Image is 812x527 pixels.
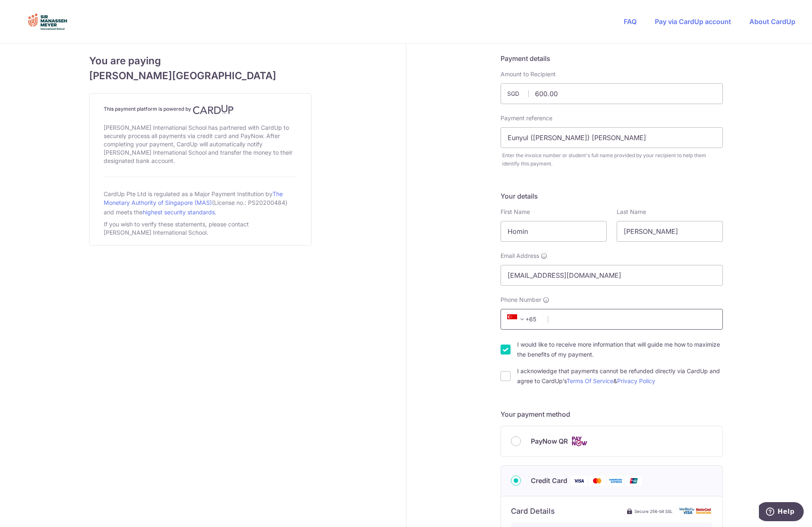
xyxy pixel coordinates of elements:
[625,476,642,486] img: Union Pay
[501,191,723,201] h5: Your details
[501,114,552,122] label: Payment reference
[531,476,567,486] span: Credit Card
[501,296,541,304] span: Phone Number
[531,436,568,446] span: PayNow QR
[511,436,712,447] div: PayNow QR Cards logo
[501,70,556,78] label: Amount to Recipient
[517,366,723,386] label: I acknowledge that payments cannot be refunded directly via CardUp and agree to CardUp’s &
[749,17,795,26] a: About CardUp
[517,340,723,359] label: I would like to receive more information that will guide me how to maximize the benefits of my pa...
[501,265,723,286] input: Email address
[607,476,624,486] img: American Express
[571,436,588,447] img: Cards logo
[505,314,542,324] span: +65
[624,17,637,26] a: FAQ
[759,502,804,523] iframe: Opens a widget where you can find more information
[511,476,712,486] div: Credit Card Visa Mastercard American Express Union Pay
[143,209,215,216] a: highest security standards
[501,83,723,104] input: Payment amount
[566,377,613,384] a: Terms Of Service
[507,314,527,324] span: +65
[501,221,607,242] input: First name
[502,151,723,168] div: Enter the invoice number or student's full name provided by your recipient to help them identify ...
[104,104,297,114] h4: This payment platform is powered by
[635,508,673,515] span: Secure 256-bit SSL
[104,187,297,219] div: CardUp Pte Ltd is regulated as a Major Payment Institution by (License no.: PS20200484) and meets...
[501,252,539,260] span: Email Address
[104,122,297,167] div: [PERSON_NAME] International School has partnered with CardUp to securely process all payments via...
[507,90,529,98] span: SGD
[679,508,712,515] img: card secure
[104,219,297,238] div: If you wish to verify these statements, please contact [PERSON_NAME] International School.
[89,68,311,83] span: [PERSON_NAME][GEOGRAPHIC_DATA]
[655,17,731,26] a: Pay via CardUp account
[193,104,233,114] img: CardUp
[501,409,723,419] h5: Your payment method
[501,208,530,216] label: First Name
[501,53,723,63] h5: Payment details
[617,221,723,242] input: Last name
[571,476,587,486] img: Visa
[617,208,646,216] label: Last Name
[511,506,555,516] h6: Card Details
[589,476,605,486] img: Mastercard
[89,53,311,68] span: You are paying
[617,377,655,384] a: Privacy Policy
